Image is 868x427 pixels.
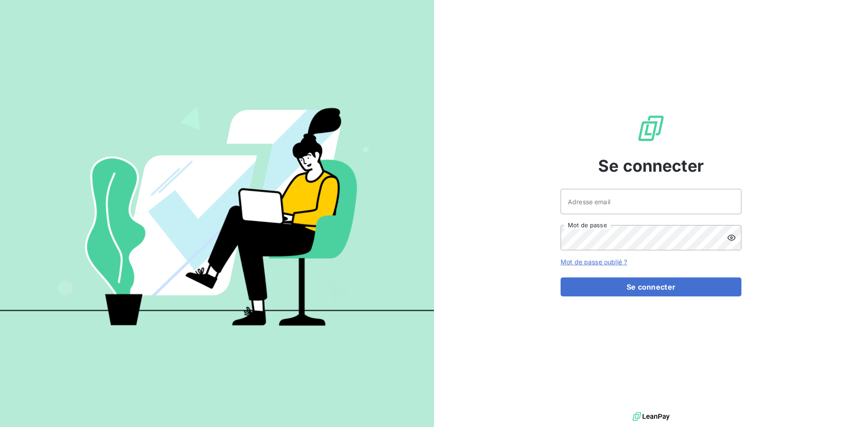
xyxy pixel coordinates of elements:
[632,410,670,423] img: logo
[598,154,704,178] span: Se connecter
[561,277,741,296] button: Se connecter
[561,258,627,266] a: Mot de passe oublié ?
[637,114,665,143] img: Logo LeanPay
[561,189,741,214] input: placeholder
